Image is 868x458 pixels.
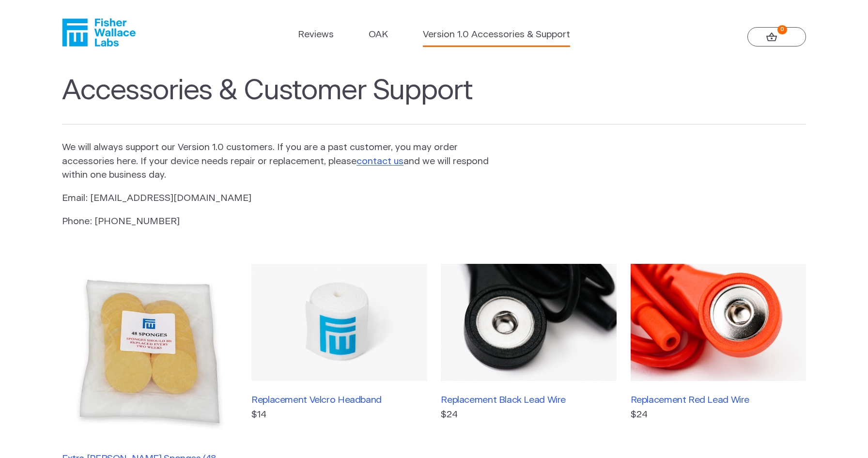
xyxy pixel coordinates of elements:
p: We will always support our Version 1.0 customers. If you are a past customer, you may order acces... [62,141,490,183]
img: Replacement Red Lead Wire [631,264,806,381]
a: Fisher Wallace [62,18,136,46]
h3: Replacement Velcro Headband [251,395,427,406]
p: $14 [251,408,427,422]
a: Reviews [298,28,334,42]
p: Email: [EMAIL_ADDRESS][DOMAIN_NAME] [62,192,490,206]
img: Extra Fisher Wallace Sponges (48 pack) [62,264,237,439]
p: $24 [441,408,616,422]
h3: Replacement Black Lead Wire [441,395,616,406]
a: 0 [747,27,806,46]
p: Phone: [PHONE_NUMBER] [62,215,490,229]
strong: 0 [777,25,787,34]
p: $24 [631,408,806,422]
h3: Replacement Red Lead Wire [631,395,806,406]
img: Replacement Velcro Headband [251,264,427,381]
img: Replacement Black Lead Wire [441,264,616,381]
h1: Accessories & Customer Support [62,75,806,125]
a: Version 1.0 Accessories & Support [423,28,570,42]
a: contact us [356,157,403,166]
a: OAK [369,28,388,42]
